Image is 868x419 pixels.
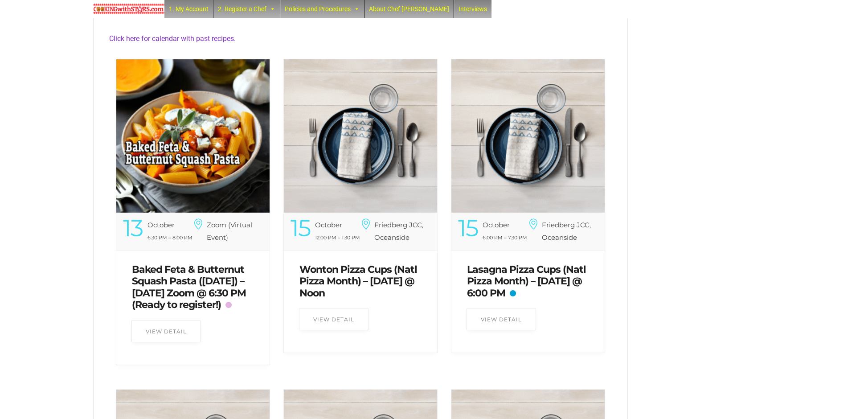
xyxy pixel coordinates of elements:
a: Baked Feta & Butternut Squash Pasta ([DATE]) – [DATE] Zoom @ 6:30 PM (Ready to register!) [132,263,246,311]
a: View Detail [467,308,536,330]
h6: Friedberg JCC, Oceanside [542,219,591,243]
a: View Detail [131,320,201,342]
h6: Zoom (Virtual Event) [207,219,252,243]
div: October [315,219,342,231]
a: View Detail [299,308,368,330]
div: October [483,219,510,231]
div: 13 [123,219,143,237]
div: 6:30 PM – 8:00 PM [123,231,193,244]
div: 15 [458,219,478,237]
div: 15 [291,219,310,237]
a: Wonton Pizza Cups (Natl Pizza Month) – [DATE] @ Noon [299,263,417,299]
img: Chef Paula's Cooking With Stars [93,4,164,14]
div: 12:00 PM – 1:30 PM [291,231,360,244]
div: October [147,219,175,231]
a: Click here for calendar with past recipes. [109,34,236,43]
div: 6:00 PM – 7:30 PM [458,231,528,244]
h6: Friedberg JCC, Oceanside [374,219,423,243]
a: Lasagna Pizza Cups (Natl Pizza Month) – [DATE] @ 6:00 PM [467,263,586,299]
